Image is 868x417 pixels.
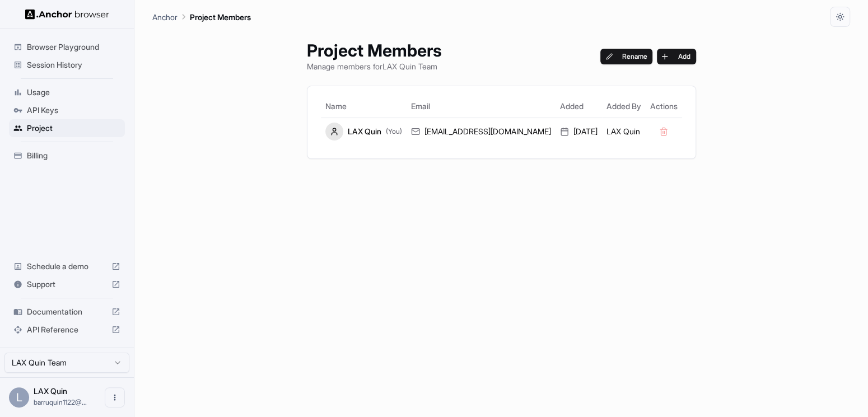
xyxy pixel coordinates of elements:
[9,83,125,101] div: Usage
[411,126,551,137] div: [EMAIL_ADDRESS][DOMAIN_NAME]
[152,11,251,23] nav: breadcrumb
[105,387,125,407] button: Open menu
[321,95,407,118] th: Name
[27,306,107,317] span: Documentation
[602,118,646,145] td: LAX Quin
[9,387,29,407] div: L
[9,275,125,293] div: Support
[9,56,125,74] div: Session History
[27,41,120,53] span: Browser Playground
[152,11,178,23] p: Anchor
[9,101,125,119] div: API Keys
[27,279,107,290] span: Support
[556,95,602,118] th: Added
[27,150,120,161] span: Billing
[600,49,652,64] button: Rename
[9,303,125,321] div: Documentation
[27,105,120,116] span: API Keys
[9,38,125,56] div: Browser Playground
[307,60,442,72] p: Manage members for LAX Quin Team
[386,127,402,136] span: (You)
[646,95,682,118] th: Actions
[9,147,125,165] div: Billing
[190,11,251,23] p: Project Members
[27,59,120,71] span: Session History
[9,257,125,275] div: Schedule a demo
[9,321,125,339] div: API Reference
[27,324,107,335] span: API Reference
[9,119,125,137] div: Project
[34,398,87,406] span: barruquin1122@gmail.com
[657,49,696,64] button: Add
[560,126,598,137] div: [DATE]
[407,95,556,118] th: Email
[325,123,402,140] div: LAX Quin
[34,386,67,396] span: LAX Quin
[27,123,120,134] span: Project
[25,9,109,20] img: Anchor Logo
[307,40,442,60] h1: Project Members
[602,95,646,118] th: Added By
[27,87,120,98] span: Usage
[27,261,107,272] span: Schedule a demo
